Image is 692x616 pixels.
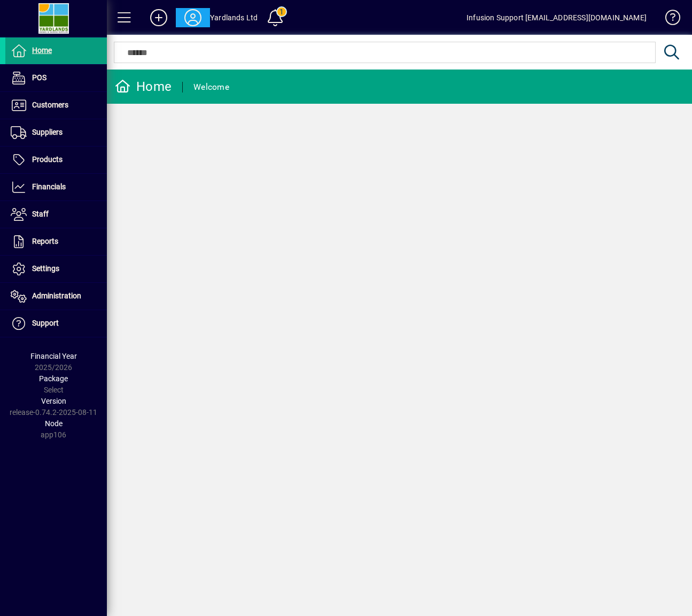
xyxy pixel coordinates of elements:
[32,128,63,136] span: Suppliers
[210,9,258,26] div: Yardlands Ltd
[466,9,647,26] div: Infusion Support [EMAIL_ADDRESS][DOMAIN_NAME]
[5,92,107,119] a: Customers
[32,155,63,164] span: Products
[142,8,176,27] button: Add
[32,73,46,82] span: POS
[657,2,679,37] a: Knowledge Base
[176,8,210,27] button: Profile
[32,182,66,191] span: Financials
[5,119,107,146] a: Suppliers
[32,101,68,109] span: Customers
[39,374,68,383] span: Package
[30,352,77,360] span: Financial Year
[32,291,81,300] span: Administration
[32,319,59,327] span: Support
[5,283,107,310] a: Administration
[32,237,58,245] span: Reports
[5,201,107,228] a: Staff
[32,210,49,218] span: Staff
[5,256,107,282] a: Settings
[5,310,107,337] a: Support
[5,174,107,201] a: Financials
[115,78,172,95] div: Home
[5,147,107,173] a: Products
[45,419,63,428] span: Node
[5,65,107,91] a: POS
[41,397,66,405] span: Version
[32,264,59,273] span: Settings
[5,228,107,255] a: Reports
[32,46,52,55] span: Home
